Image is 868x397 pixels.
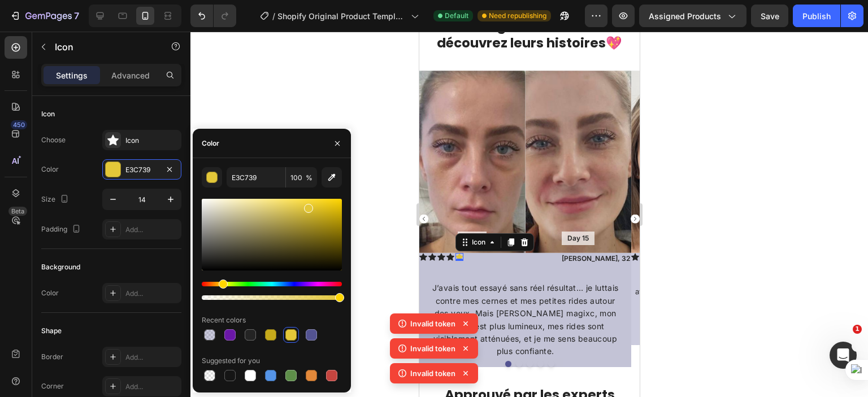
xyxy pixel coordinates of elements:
[110,223,211,232] p: [PERSON_NAME], 32
[111,69,150,81] p: Advanced
[55,40,151,54] p: Icon
[212,39,318,221] div: Background Image
[11,120,27,129] div: 450
[830,342,857,369] iframe: Intercom live chat
[125,289,179,299] div: Add...
[106,39,212,221] div: Background Image
[272,10,275,22] span: /
[41,288,59,298] div: Color
[125,225,179,235] div: Add...
[202,282,342,286] div: Hue
[761,11,779,21] span: Save
[9,250,203,326] p: J’avais tout essayé sans réel résultat… je luttais contre mes cernes et mes petites rides autour ...
[56,69,88,81] p: Settings
[41,109,55,119] div: Icon
[410,368,455,379] p: Invalid token
[793,5,840,27] button: Publish
[129,329,135,335] button: Dot
[202,315,246,325] div: Recent colors
[8,207,27,216] div: Beta
[853,325,862,334] span: 1
[489,11,546,21] span: Need republishing
[41,326,62,336] div: Shape
[74,9,79,23] p: 7
[213,242,423,301] p: Je dois absolument partager mon expérience avec vous !mes rides d'expression autour des yeux se s...
[419,32,640,397] iframe: Design area
[41,135,66,145] div: Choose
[125,352,179,363] div: Add...
[410,318,455,329] p: Invalid token
[751,5,788,27] button: Save
[125,165,158,175] div: E3C739
[306,173,313,183] span: %
[118,329,124,335] button: Dot
[41,262,80,272] div: Background
[148,202,170,211] p: Day 15
[445,11,468,21] span: Default
[410,343,455,354] p: Invalid token
[649,10,721,22] span: Assigned Products
[41,352,63,362] div: Border
[86,329,92,335] button: Dot
[227,167,285,187] input: Eg: FFFFFF
[41,192,71,207] div: Size
[125,382,179,392] div: Add...
[41,222,83,237] div: Padding
[202,138,219,149] div: Color
[5,5,84,27] button: 7
[41,164,59,174] div: Color
[97,329,103,335] button: Dot
[802,10,831,22] div: Publish
[202,356,260,366] div: Suggested for you
[277,10,406,22] span: Shopify Original Product Template
[190,5,236,27] div: Undo/Redo
[639,5,747,27] button: Assigned Products
[211,183,220,192] button: Carousel Next Arrow
[41,381,64,391] div: Corner
[125,136,179,146] div: Icon
[107,329,114,335] button: Dot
